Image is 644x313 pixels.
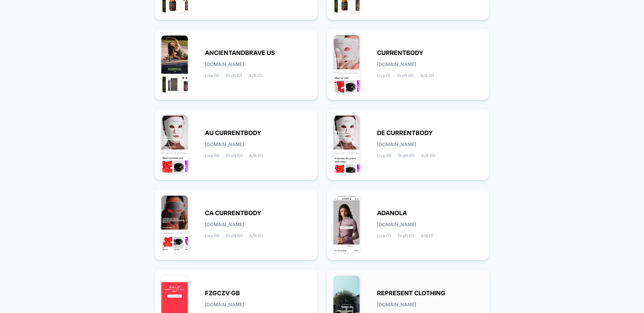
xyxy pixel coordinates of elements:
[377,222,416,227] span: [DOMAIN_NAME]
[377,302,416,307] span: [DOMAIN_NAME]
[205,142,244,147] span: [DOMAIN_NAME]
[377,62,416,67] span: [DOMAIN_NAME]
[421,153,435,158] span: A/B (0)
[377,234,391,238] span: Live (7)
[226,234,243,238] span: Draft (0)
[205,62,244,67] span: [DOMAIN_NAME]
[377,142,416,147] span: [DOMAIN_NAME]
[420,73,434,78] span: A/B (0)
[377,131,433,135] span: DE CURRENTBODY
[377,211,407,215] span: ADANOLA
[161,196,188,253] img: CA_CURRENTBODY
[205,302,244,307] span: [DOMAIN_NAME]
[161,36,188,92] img: ANCIENTANDBRAVE_US
[205,153,219,158] span: Live (0)
[377,51,423,55] span: CURRENTBODY
[398,234,414,238] span: Draft (2)
[249,73,262,78] span: A/B (2)
[205,222,244,227] span: [DOMAIN_NAME]
[249,234,263,238] span: A/B (0)
[226,153,243,158] span: Draft (0)
[226,73,242,78] span: Draft (0)
[205,73,219,78] span: Live (2)
[377,291,445,296] span: REPRESENT CLOTHING
[421,234,433,238] span: A/B (1)
[249,153,263,158] span: A/B (0)
[333,196,360,253] img: ADANOLA
[205,131,261,135] span: AU CURRENTBODY
[333,116,360,173] img: DE_CURRENTBODY
[377,73,390,78] span: Live (1)
[161,116,188,173] img: AU_CURRENTBODY
[205,51,275,55] span: ANCIENTANDBRAVE US
[205,291,240,296] span: FZGCZV GB
[377,153,391,158] span: Live (0)
[397,73,414,78] span: Draft (0)
[205,211,261,215] span: CA CURRENTBODY
[205,234,219,238] span: Live (0)
[398,153,415,158] span: Draft (0)
[333,36,360,92] img: CURRENTBODY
